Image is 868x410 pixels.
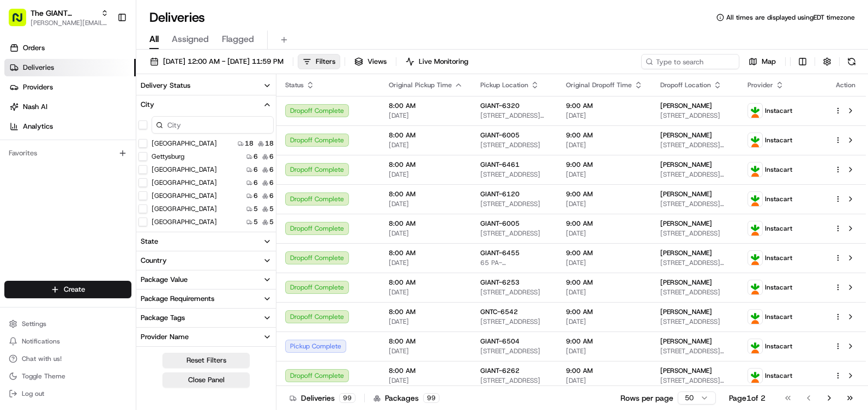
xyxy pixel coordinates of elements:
[744,54,781,69] button: Map
[23,122,53,131] span: Analytics
[389,258,463,267] span: [DATE]
[141,275,188,285] div: Package Value
[152,191,217,200] label: [GEOGRAPHIC_DATA]
[290,393,355,403] div: Deliveries
[37,115,138,124] div: We're available if you need us!
[480,170,548,179] span: [STREET_ADDRESS]
[748,310,762,324] img: profile_instacart_ahold_partner.png
[389,81,452,89] span: Original Pickup Time
[152,139,217,148] label: [GEOGRAPHIC_DATA]
[660,376,730,385] span: [STREET_ADDRESS][PERSON_NAME]
[149,9,205,26] h1: Deliveries
[660,111,730,120] span: [STREET_ADDRESS]
[4,118,136,135] a: Analytics
[660,258,730,267] span: [STREET_ADDRESS][PERSON_NAME]
[316,57,335,67] span: Filters
[765,342,792,351] span: Instacart
[660,219,712,228] span: [PERSON_NAME]
[136,309,276,327] button: Package Tags
[222,33,254,46] span: Flagged
[22,354,62,363] span: Chat with us!
[748,162,762,177] img: profile_instacart_ahold_partner.png
[762,57,776,67] span: Map
[480,288,548,297] span: [STREET_ADDRESS]
[389,200,463,208] span: [DATE]
[152,165,217,174] label: [GEOGRAPHIC_DATA]
[419,57,468,67] span: Live Monitoring
[729,393,765,403] div: Page 1 of 2
[373,393,439,403] div: Packages
[77,184,132,193] a: Powered byPylon
[748,339,762,353] img: profile_instacart_ahold_partner.png
[566,278,643,287] span: 9:00 AM
[765,371,792,380] span: Instacart
[254,218,258,226] span: 5
[765,283,792,292] span: Instacart
[480,317,548,326] span: [STREET_ADDRESS]
[748,81,773,89] span: Provider
[339,393,355,403] div: 99
[566,307,643,316] span: 9:00 AM
[620,393,673,403] p: Rows per page
[765,224,792,233] span: Instacart
[389,278,463,287] span: 8:00 AM
[11,44,198,61] p: Welcome 👋
[660,141,730,149] span: [STREET_ADDRESS][PERSON_NAME]
[103,158,175,169] span: API Documentation
[152,218,217,226] label: [GEOGRAPHIC_DATA]
[163,57,284,67] span: [DATE] 12:00 AM - [DATE] 11:59 PM
[172,33,209,46] span: Assigned
[660,317,730,326] span: [STREET_ADDRESS]
[152,116,274,134] input: City
[660,170,730,179] span: [STREET_ADDRESS][PERSON_NAME]
[480,307,518,316] span: GNTC-6542
[566,219,643,228] span: 9:00 AM
[389,288,463,297] span: [DATE]
[641,54,739,69] input: Type to search
[765,165,792,174] span: Instacart
[254,152,258,161] span: 6
[748,104,762,118] img: profile_instacart_ahold_partner.png
[660,190,712,198] span: [PERSON_NAME]
[37,104,179,115] div: Start new chat
[566,347,643,355] span: [DATE]
[7,154,88,173] a: 📗Knowledge Base
[22,158,83,169] span: Knowledge Base
[389,111,463,120] span: [DATE]
[480,141,548,149] span: [STREET_ADDRESS]
[480,376,548,385] span: [STREET_ADDRESS]
[566,249,643,257] span: 9:00 AM
[152,178,217,187] label: [GEOGRAPHIC_DATA]
[748,221,762,236] img: profile_instacart_ahold_partner.png
[389,249,463,257] span: 8:00 AM
[88,154,179,173] a: 💻API Documentation
[269,218,274,226] span: 5
[660,160,712,169] span: [PERSON_NAME]
[4,351,131,366] button: Chat with us!
[834,81,857,89] div: Action
[298,54,340,69] button: Filters
[4,59,136,76] a: Deliveries
[141,81,190,91] div: Delivery Status
[4,369,131,384] button: Toggle Theme
[22,372,65,381] span: Toggle Theme
[389,376,463,385] span: [DATE]
[423,393,439,403] div: 99
[22,389,44,398] span: Log out
[480,200,548,208] span: [STREET_ADDRESS]
[136,95,276,114] button: City
[136,290,276,308] button: Package Requirements
[480,101,520,110] span: GIANT-6320
[4,4,113,31] button: The GIANT Company[PERSON_NAME][EMAIL_ADDRESS][DOMAIN_NAME]
[660,101,712,110] span: [PERSON_NAME]
[566,131,643,140] span: 9:00 AM
[480,347,548,355] span: [STREET_ADDRESS]
[269,165,274,174] span: 6
[566,337,643,346] span: 9:00 AM
[389,160,463,169] span: 8:00 AM
[566,317,643,326] span: [DATE]
[401,54,473,69] button: Live Monitoring
[4,79,136,96] a: Providers
[765,312,792,321] span: Instacart
[4,334,131,349] button: Notifications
